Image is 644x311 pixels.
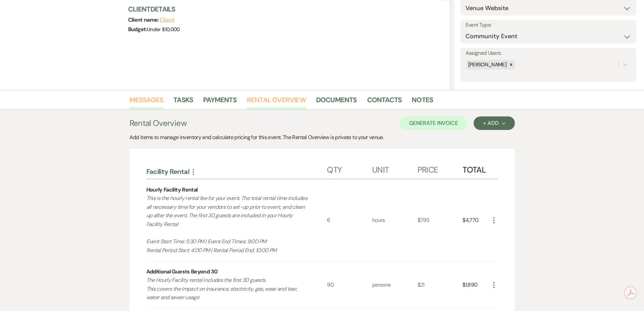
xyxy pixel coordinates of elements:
[128,4,444,14] h3: Client Details
[462,158,490,179] div: Total
[146,276,309,302] p: The Hourly Facility rental includes the first 30 guests. This covers the impact on insurance, ele...
[146,167,327,176] div: Facility Rental
[147,26,180,33] span: Under $10,000
[327,261,372,308] div: 90
[247,94,306,109] a: Rental Overview
[203,94,237,109] a: Payments
[372,261,418,308] div: persons
[466,20,631,30] label: Event Type:
[418,158,463,179] div: Price
[128,16,160,23] span: Client name:
[462,179,490,261] div: $4,770
[474,116,515,130] button: + Add
[466,60,508,70] div: [PERSON_NAME]
[146,194,309,254] p: This is the hourly rental fee for your event. The total rental time includes all necessary time f...
[173,94,193,109] a: Tasks
[400,116,468,130] button: Generate Invoice
[367,94,402,109] a: Contacts
[372,158,418,179] div: Unit
[129,133,515,141] div: Add items to manage inventory and calculate pricing for this event. The Rental Overview is privat...
[462,261,490,308] div: $1,890
[466,48,631,58] label: Assigned Users:
[146,268,218,276] div: Additional Guests Beyond 30
[160,17,174,23] button: Client
[412,94,433,109] a: Notes
[316,94,357,109] a: Documents
[483,120,505,126] div: + Add
[129,94,164,109] a: Messages
[418,261,463,308] div: $21
[372,179,418,261] div: hours
[327,179,372,261] div: 6
[129,117,187,129] h3: Rental Overview
[128,26,147,33] span: Budget:
[327,158,372,179] div: Qty
[418,179,463,261] div: $795
[146,186,198,194] div: Hourly Facility Rental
